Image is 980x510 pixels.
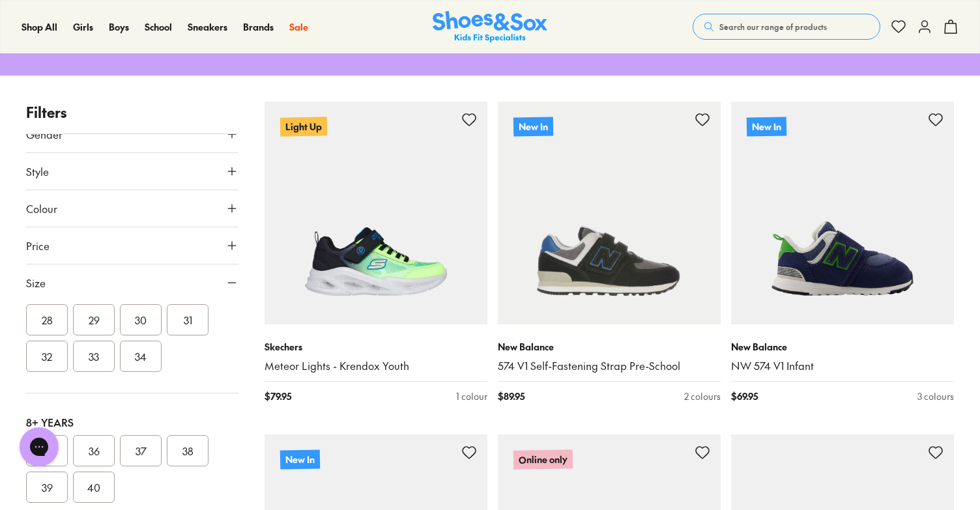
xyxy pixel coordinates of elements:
a: Girls [73,20,93,34]
button: 33 [73,341,115,372]
span: Price [26,238,50,253]
div: 1 colour [456,390,487,403]
p: New In [280,449,320,469]
span: Search our range of products [719,21,827,33]
button: Colour [26,190,238,227]
span: $ 89.95 [498,390,525,403]
button: Gender [26,116,238,152]
iframe: Gorgias live chat messenger [13,423,65,471]
span: Gender [26,126,63,142]
span: Colour [26,201,57,216]
a: Boys [109,20,129,34]
a: Sale [289,20,308,34]
p: New Balance [498,340,721,354]
span: $ 69.95 [731,390,758,403]
p: Filters [26,102,238,123]
button: 36 [73,435,115,466]
p: New In [747,117,786,136]
p: Online only [513,449,573,470]
span: $ 79.95 [265,390,291,403]
p: Skechers [265,340,487,354]
a: Shop All [22,20,57,34]
button: Search our range of products [693,14,880,40]
img: SNS_Logo_Responsive.svg [433,11,547,43]
a: New In [731,102,954,324]
button: 29 [73,304,115,335]
div: 2 colours [684,390,721,403]
button: 37 [120,435,162,466]
button: 28 [26,304,68,335]
button: Style [26,153,238,190]
div: 8+ Years [26,414,238,430]
a: Shoes & Sox [433,11,547,43]
div: 3 colours [917,390,954,403]
button: 31 [167,304,209,335]
a: 574 V1 Self-Fastening Strap Pre-School [498,359,721,373]
a: School [145,20,172,34]
p: Light Up [280,117,327,136]
button: 38 [167,435,209,466]
a: Brands [243,20,274,34]
a: Light Up [265,102,487,324]
a: Sneakers [188,20,227,34]
a: New In [498,102,721,324]
button: 39 [26,472,68,503]
button: Size [26,264,238,301]
a: NW 574 V1 Infant [731,359,954,373]
button: 30 [120,304,162,335]
button: 34 [120,341,162,372]
button: 40 [73,472,115,503]
p: New Balance [731,340,954,354]
span: Size [26,275,46,290]
p: New In [513,117,553,136]
button: 32 [26,341,68,372]
button: Price [26,227,238,264]
span: Style [26,163,49,179]
a: Meteor Lights - Krendox Youth [265,359,487,373]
